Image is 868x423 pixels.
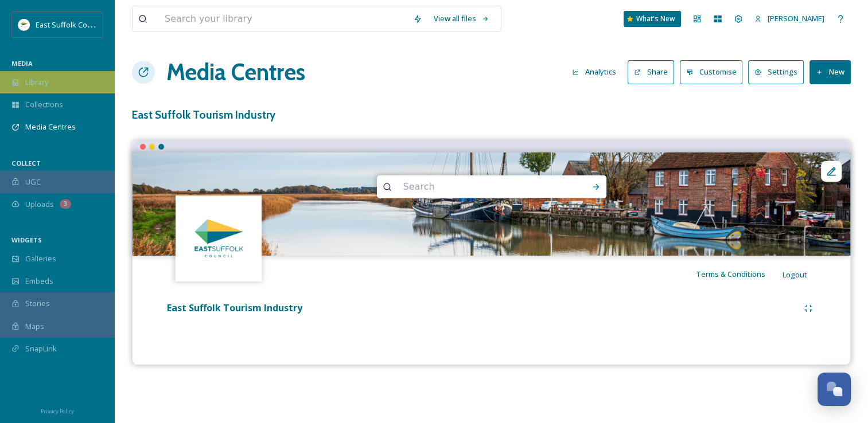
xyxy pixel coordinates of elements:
span: UGC [25,177,41,187]
a: Analytics [566,61,628,83]
button: New [809,60,851,84]
span: East Suffolk Council [36,19,103,30]
span: Maps [25,321,44,332]
button: Open Chat [818,373,851,406]
img: ddd00b8e-fed8-4ace-b05d-a63b8df0f5dd.jpg [177,197,260,280]
span: Collections [25,99,63,110]
a: Settings [748,60,809,84]
a: Customise [680,60,749,84]
span: SnapLink [25,343,57,354]
a: What's New [624,11,681,27]
a: Privacy Policy [41,404,74,417]
span: Media Centres [25,122,76,132]
span: Privacy Policy [41,408,74,415]
a: Terms & Conditions [696,267,783,281]
a: Media Centres [166,55,305,89]
button: Share [628,60,674,84]
span: WIDGETS [11,236,42,244]
img: Aldeburgh_JamesCrisp_112024 (28).jpg [133,152,850,256]
span: Galleries [25,253,56,264]
button: Analytics [566,61,622,83]
span: [PERSON_NAME] [768,13,824,23]
span: Stories [25,298,50,309]
strong: East Suffolk Tourism Industry [167,301,302,314]
span: Library [25,77,48,88]
span: Logout [783,269,807,280]
input: Search your library [159,6,407,32]
span: Uploads [25,199,54,210]
span: MEDIA [11,59,33,68]
a: View all files [428,7,495,30]
div: 3 [60,199,71,209]
button: Settings [748,60,804,84]
span: Embeds [25,276,53,287]
span: Terms & Conditions [696,269,765,279]
h3: East Suffolk Tourism Industry [132,107,851,123]
span: COLLECT [11,159,41,167]
input: Search [398,174,555,199]
a: [PERSON_NAME] [749,7,830,30]
button: Customise [680,60,743,84]
img: ESC%20Logo.png [18,19,30,30]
